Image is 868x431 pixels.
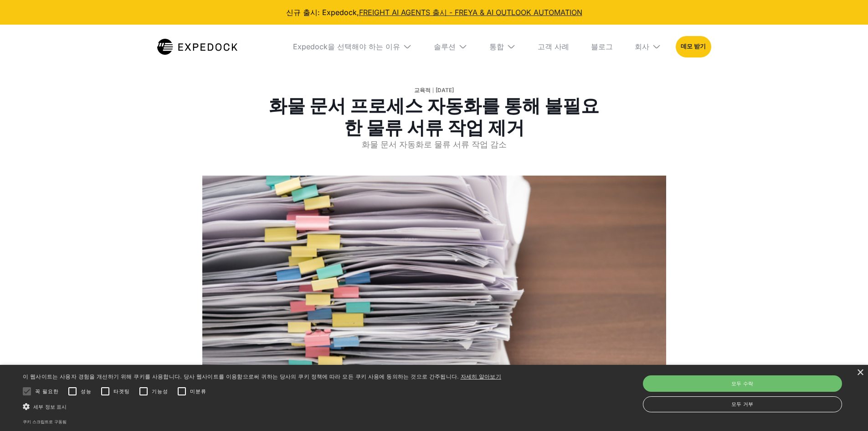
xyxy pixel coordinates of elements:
font: 꼭 필요한 [35,389,59,394]
font: 화물 문서 프로세스 자동화를 통해 불필요한 물류 서류 작업 제거 [269,94,599,139]
font: 모두 수락 [731,381,754,386]
font: 모두 거부 [731,401,754,407]
font: 통합 [489,42,504,51]
div: 대화하다 [822,387,868,431]
a: 데모 받기 [676,36,711,57]
iframe: 채팅 위젯 [822,387,868,431]
div: 통합 [482,25,523,68]
a: FREIGHT AI AGENTS 출시 - FREYA & AI OUTLOOK AUTOMATION [359,8,582,17]
font: Expedock을 선택해야 하는 이유 [293,42,400,51]
font: 데모 받기 [681,43,706,50]
font: × [857,365,864,379]
div: 세부 정보 표시 [23,402,501,411]
font: [DATE] [436,87,454,93]
a: 쿠키 스크립트로 구동됨 [23,419,67,424]
font: 미분류 [190,389,206,394]
font: 신규 출시: Expedock, [286,8,359,17]
font: 솔루션 [434,42,456,51]
font: 타겟팅 [113,389,130,394]
div: Expedock을 선택해야 하는 이유 [286,25,419,68]
font: 이 웹사이트는 사용자 경험을 개선하기 위해 쿠키를 사용합니다. 당사 웹사이트를 이용함으로써 귀하는 당사의 쿠키 정책에 따라 모든 쿠키 사용에 동의하는 것으로 간주됩니다. [23,374,459,380]
font: 블로그 [591,42,613,51]
a: 블로그 [584,25,620,68]
div: 회사 [627,25,668,68]
font: 회사 [635,42,649,51]
font: 성능 [81,389,92,394]
a: 자세히 알아보기 [461,373,501,380]
font: 세부 정보 표시 [33,404,67,410]
font: 고객 사례 [538,42,569,51]
div: 모두 수락 [643,375,842,392]
div: 모두 거부 [643,396,842,412]
a: 고객 사례 [530,25,576,68]
div: 솔루션 [426,25,475,68]
font: 기능성 [152,389,168,394]
font: 교육적 [414,87,431,93]
font: 화물 문서 자동화로 물류 서류 작업 감소 [362,140,507,149]
div: 닫다 [857,369,863,376]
